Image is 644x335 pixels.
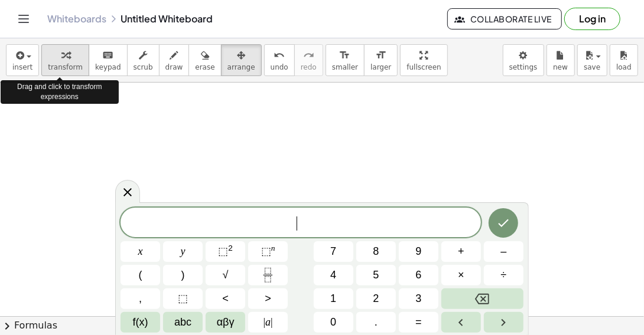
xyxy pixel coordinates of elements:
[14,9,33,28] button: Toggle navigation
[248,265,288,285] button: Fraction
[48,63,83,71] span: transform
[330,291,336,307] span: 1
[375,314,378,330] span: .
[264,316,266,328] span: |
[139,291,142,307] span: ,
[227,63,255,71] span: arrange
[102,48,113,63] i: keyboard
[458,244,464,260] span: +
[271,244,275,252] sup: n
[399,265,438,285] button: 6
[406,63,441,71] span: fullscreen
[415,314,422,330] span: =
[181,244,186,260] span: y
[375,48,386,63] i: format_size
[139,267,142,283] span: (
[458,267,464,283] span: ×
[330,244,336,260] span: 7
[89,44,128,76] button: keyboardkeypad
[553,63,568,71] span: new
[373,291,379,307] span: 2
[399,312,438,333] button: Equals
[330,314,336,330] span: 0
[206,241,245,262] button: Squared
[165,63,183,71] span: draw
[415,291,421,307] span: 3
[121,288,160,309] button: ,
[217,314,235,330] span: αβγ
[314,288,353,309] button: 1
[326,44,365,76] button: format_sizesmaller
[314,265,353,285] button: 4
[121,265,160,285] button: (
[228,244,233,252] sup: 2
[415,267,421,283] span: 6
[501,267,507,283] span: ÷
[47,13,106,25] a: Whiteboards
[178,291,188,307] span: ⬚
[547,44,575,76] button: new
[314,241,353,262] button: 7
[399,241,438,262] button: 9
[163,288,203,309] button: Placeholder
[457,14,552,24] span: Collaborate Live
[222,291,229,307] span: <
[134,63,153,71] span: scrub
[356,288,396,309] button: 2
[188,44,221,76] button: erase
[584,63,600,71] span: save
[616,63,632,71] span: load
[264,314,273,330] span: a
[577,44,607,76] button: save
[399,288,438,309] button: 3
[484,265,523,285] button: Divide
[364,44,398,76] button: format_sizelarger
[163,241,203,262] button: y
[206,288,245,309] button: Less than
[1,80,119,104] div: Drag and click to transform expressions
[6,44,39,76] button: insert
[218,245,228,257] span: ⬚
[564,8,620,30] button: Log in
[356,265,396,285] button: 5
[95,63,121,71] span: keypad
[274,48,285,63] i: undo
[41,44,89,76] button: transform
[489,208,518,238] button: Done
[271,316,273,328] span: |
[373,267,379,283] span: 5
[181,267,185,283] span: )
[297,216,304,231] span: ​
[370,63,391,71] span: larger
[415,244,421,260] span: 9
[441,288,523,309] button: Backspace
[301,63,317,71] span: redo
[339,48,350,63] i: format_size
[121,241,160,262] button: x
[373,244,379,260] span: 8
[356,241,396,262] button: 8
[356,312,396,333] button: .
[447,8,562,29] button: Collaborate Live
[163,312,203,333] button: Alphabet
[12,63,32,71] span: insert
[441,312,481,333] button: Left arrow
[174,314,191,330] span: abc
[261,245,271,257] span: ⬚
[484,241,523,262] button: Minus
[503,44,544,76] button: settings
[314,312,353,333] button: 0
[159,44,190,76] button: draw
[121,312,160,333] button: Functions
[265,291,271,307] span: >
[127,44,160,76] button: scrub
[248,288,288,309] button: Greater than
[509,63,538,71] span: settings
[206,312,245,333] button: Greek alphabet
[332,63,358,71] span: smaller
[133,314,148,330] span: f(x)
[294,44,323,76] button: redoredo
[138,244,143,260] span: x
[221,44,262,76] button: arrange
[441,241,481,262] button: Plus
